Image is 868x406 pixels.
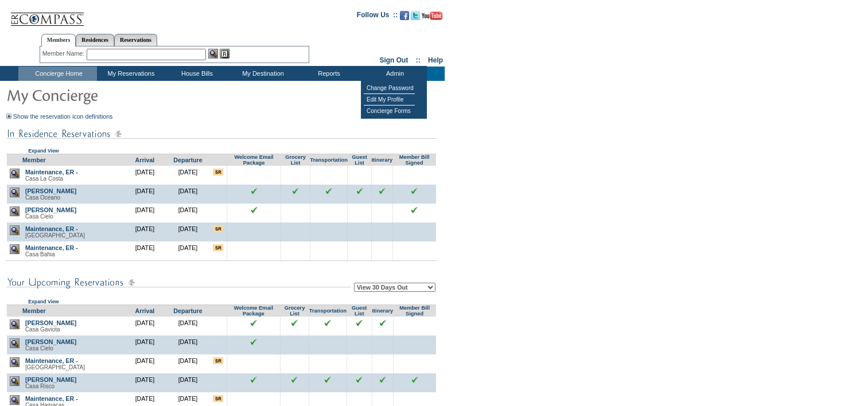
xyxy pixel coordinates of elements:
[28,148,59,154] a: Expand View
[329,206,329,207] img: blank.gif
[123,241,166,261] td: [DATE]
[379,319,386,326] input: Click to see this reservation's itinerary
[234,154,273,166] a: Welcome Email Package
[25,395,78,402] a: Maintenance, ER -
[6,114,11,119] img: Show the reservation icon definitions
[114,34,157,46] a: Reservations
[10,225,20,235] img: view
[399,305,430,317] a: Member Bill Signed
[213,169,223,175] input: There are special requests for this reservation!
[254,225,254,226] img: blank.gif
[10,3,84,26] img: Compass Home
[254,169,254,169] img: blank.gif
[364,94,415,106] td: Edit My Profile
[250,319,257,326] img: chkSmaller.gif
[382,169,382,169] img: blank.gif
[364,83,415,94] td: Change Password
[123,222,166,241] td: [DATE]
[213,244,223,251] input: There are special requests for this reservation!
[173,307,202,314] a: Departure
[173,157,202,163] a: Departure
[229,67,295,81] td: My Destination
[364,106,415,116] td: Concierge Forms
[382,206,382,207] img: blank.gif
[411,11,420,20] img: Follow us on Twitter
[213,225,223,232] input: There are special requests for this reservation!
[10,395,20,405] img: view
[42,49,87,58] div: Member Name:
[329,225,329,226] img: blank.gif
[10,244,20,254] img: view
[352,154,367,166] a: Guest List
[294,338,295,339] img: blank.gif
[359,169,360,169] img: blank.gif
[25,326,60,333] span: Casa Gaviota
[25,319,76,326] a: [PERSON_NAME]
[166,185,209,204] td: [DATE]
[356,376,363,383] input: Click to see this reservation's guest list
[123,204,166,222] td: [DATE]
[422,11,442,20] img: Subscribe to our YouTube Channel
[414,319,415,320] img: blank.gif
[25,213,53,220] span: Casa Cielo
[253,395,254,396] img: blank.gif
[220,49,229,58] img: Reservations
[251,206,258,213] img: chkSmaller.gif
[357,10,398,24] td: Follow Us ::
[97,67,163,81] td: My Reservations
[213,357,223,364] input: There are special requests for this reservation!
[328,338,328,339] img: blank.gif
[166,222,209,241] td: [DATE]
[329,169,329,169] img: blank.gif
[25,206,76,213] a: [PERSON_NAME]
[6,275,351,290] img: subTtlConUpcomingReservatio.gif
[10,206,20,216] img: view
[359,244,360,245] img: blank.gif
[359,338,360,339] img: blank.gif
[356,188,363,194] input: Click to see this reservation's guest list
[294,357,295,358] img: blank.gif
[414,225,415,226] img: blank.gif
[10,376,20,386] img: view
[294,395,295,396] img: blank.gif
[123,185,166,204] td: [DATE]
[18,67,97,81] td: Concierge Home
[356,319,363,326] input: Click to see this reservation's guest list
[25,188,76,194] a: [PERSON_NAME]
[253,357,254,358] img: blank.gif
[414,169,415,169] img: blank.gif
[422,14,442,21] a: Subscribe to our YouTube Channel
[166,317,209,335] td: [DATE]
[359,395,360,396] img: blank.gif
[359,225,360,226] img: blank.gif
[328,395,328,396] img: blank.gif
[400,14,409,21] a: Become our fan on Facebook
[25,345,53,352] span: Casa Cielo
[411,14,420,21] a: Follow us on Twitter
[25,244,78,251] a: Maintenance, ER -
[10,188,20,197] img: view
[166,166,209,185] td: [DATE]
[372,308,393,314] a: Itinerary
[25,175,63,182] span: Casa La Costa
[123,354,166,373] td: [DATE]
[25,251,55,257] span: Casa Bahia
[359,206,360,207] img: blank.gif
[292,188,299,194] input: Click to see this reservation's grocery list
[10,169,20,178] img: view
[10,357,20,367] img: view
[123,166,166,185] td: [DATE]
[371,157,392,163] a: Itinerary
[400,11,409,20] img: Become our fan on Facebook
[10,319,20,329] img: view
[291,376,298,383] input: Click to see this reservation's grocery list
[166,204,209,222] td: [DATE]
[123,373,166,392] td: [DATE]
[329,244,329,245] img: blank.gif
[414,338,415,339] img: blank.gif
[414,395,415,396] img: blank.gif
[359,357,360,358] img: blank.gif
[41,34,76,46] a: Members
